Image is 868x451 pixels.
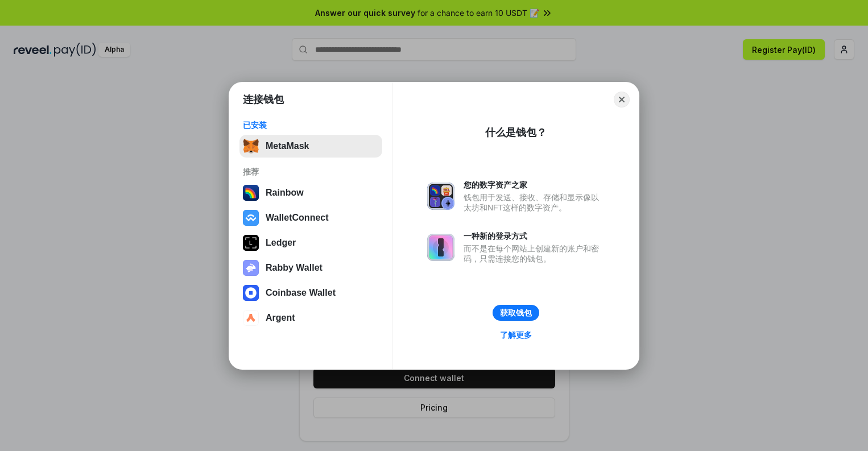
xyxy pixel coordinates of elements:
div: WalletConnect [266,213,329,223]
div: Ledger [266,238,296,248]
img: svg+xml,%3Csvg%20xmlns%3D%22http%3A%2F%2Fwww.w3.org%2F2000%2Fsvg%22%20width%3D%2228%22%20height%3... [243,235,259,251]
div: 了解更多 [500,330,532,340]
button: 获取钱包 [493,305,539,321]
img: svg+xml,%3Csvg%20width%3D%2228%22%20height%3D%2228%22%20viewBox%3D%220%200%2028%2028%22%20fill%3D... [243,285,259,301]
h1: 连接钱包 [243,93,284,106]
div: Coinbase Wallet [266,288,336,298]
div: 您的数字资产之家 [464,180,605,190]
div: Argent [266,313,295,323]
button: WalletConnect [239,206,382,229]
button: Coinbase Wallet [239,282,382,304]
img: svg+xml,%3Csvg%20xmlns%3D%22http%3A%2F%2Fwww.w3.org%2F2000%2Fsvg%22%20fill%3D%22none%22%20viewBox... [427,183,454,210]
div: 一种新的登录方式 [464,231,605,241]
div: 什么是钱包？ [485,126,547,139]
button: Rainbow [239,181,382,204]
img: svg+xml,%3Csvg%20fill%3D%22none%22%20height%3D%2233%22%20viewBox%3D%220%200%2035%2033%22%20width%... [243,138,259,154]
div: MetaMask [266,141,309,151]
img: svg+xml,%3Csvg%20width%3D%2228%22%20height%3D%2228%22%20viewBox%3D%220%200%2028%2028%22%20fill%3D... [243,310,259,326]
button: Ledger [239,231,382,254]
img: svg+xml,%3Csvg%20xmlns%3D%22http%3A%2F%2Fwww.w3.org%2F2000%2Fsvg%22%20fill%3D%22none%22%20viewBox... [243,260,259,276]
div: 推荐 [243,167,379,177]
div: 已安装 [243,120,379,130]
button: Close [614,92,630,107]
div: 获取钱包 [500,308,532,318]
div: Rabby Wallet [266,263,323,273]
button: MetaMask [239,135,382,158]
a: 了解更多 [493,328,539,342]
button: Argent [239,307,382,329]
div: 钱包用于发送、接收、存储和显示像以太坊和NFT这样的数字资产。 [464,192,605,213]
img: svg+xml,%3Csvg%20xmlns%3D%22http%3A%2F%2Fwww.w3.org%2F2000%2Fsvg%22%20fill%3D%22none%22%20viewBox... [427,234,454,261]
img: svg+xml,%3Csvg%20width%3D%2228%22%20height%3D%2228%22%20viewBox%3D%220%200%2028%2028%22%20fill%3D... [243,210,259,226]
button: Rabby Wallet [239,256,382,279]
div: 而不是在每个网站上创建新的账户和密码，只需连接您的钱包。 [464,243,605,264]
img: svg+xml,%3Csvg%20width%3D%22120%22%20height%3D%22120%22%20viewBox%3D%220%200%20120%20120%22%20fil... [243,185,259,201]
div: Rainbow [266,188,304,198]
